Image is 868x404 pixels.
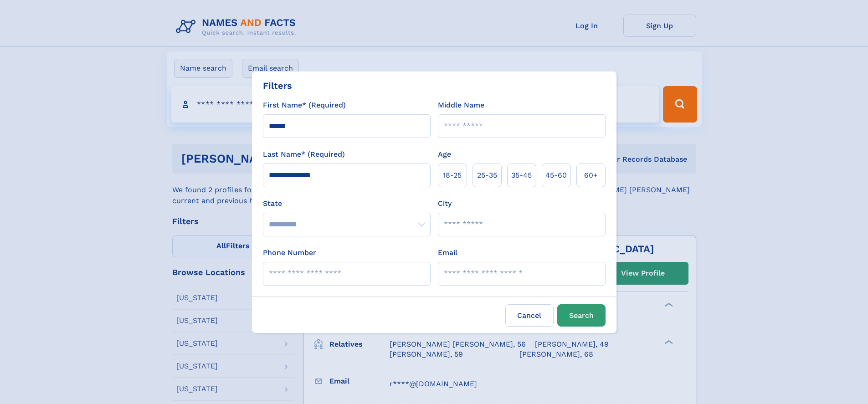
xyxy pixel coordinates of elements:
[263,79,292,92] div: Filters
[557,304,606,327] button: Search
[443,170,462,181] span: 18‑25
[263,149,345,160] label: Last Name* (Required)
[263,100,346,111] label: First Name* (Required)
[438,149,451,160] label: Age
[438,198,452,209] label: City
[263,198,431,209] label: State
[545,170,567,181] span: 45‑60
[511,170,532,181] span: 35‑45
[584,170,598,181] span: 60+
[438,100,484,111] label: Middle Name
[477,170,497,181] span: 25‑35
[438,247,457,258] label: Email
[263,247,316,258] label: Phone Number
[505,304,554,327] label: Cancel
